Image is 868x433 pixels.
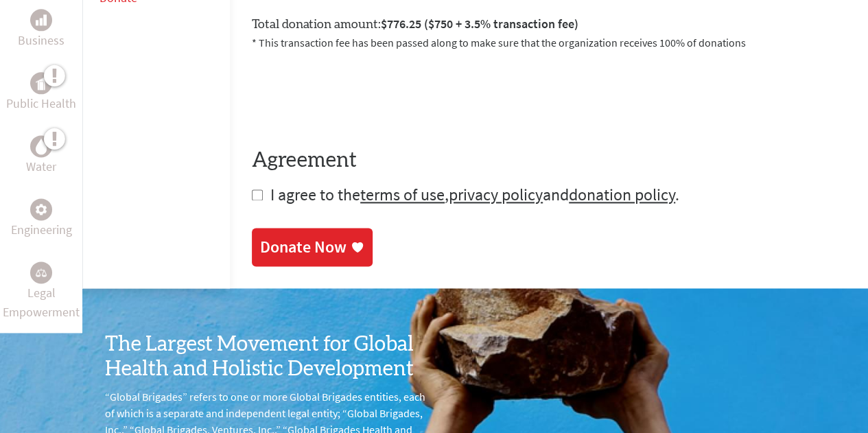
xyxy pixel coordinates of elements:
label: Total donation amount: [252,14,578,34]
iframe: reCAPTCHA [252,67,460,121]
a: Public HealthPublic Health [6,72,76,113]
img: Engineering [36,204,47,215]
p: Engineering [11,220,72,239]
span: I agree to the , and . [270,184,679,205]
a: Donate Now [252,228,373,266]
img: Water [36,139,47,154]
h4: Agreement [252,148,846,173]
a: terms of use [360,184,445,205]
a: EngineeringEngineering [11,198,72,239]
div: Water [30,135,52,157]
p: Business [18,31,64,50]
p: * This transaction fee has been passed along to make sure that the organization receives 100% of ... [252,34,846,51]
div: Legal Empowerment [30,261,52,283]
p: Legal Empowerment [3,283,80,322]
p: Water [26,157,56,176]
a: donation policy [569,184,675,205]
div: Business [30,9,52,31]
a: privacy policy [449,184,543,205]
p: Public Health [6,94,76,113]
div: Donate Now [260,236,347,258]
img: Business [36,14,47,25]
span: $776.25 ($750 + 3.5% transaction fee) [381,16,578,32]
img: Legal Empowerment [36,268,47,277]
img: Public Health [36,76,47,90]
a: BusinessBusiness [18,9,64,50]
div: Public Health [30,72,52,94]
a: WaterWater [26,135,56,176]
h3: The Largest Movement for Global Health and Holistic Development [105,332,434,382]
div: Engineering [30,198,52,220]
a: Legal EmpowermentLegal Empowerment [3,261,80,322]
